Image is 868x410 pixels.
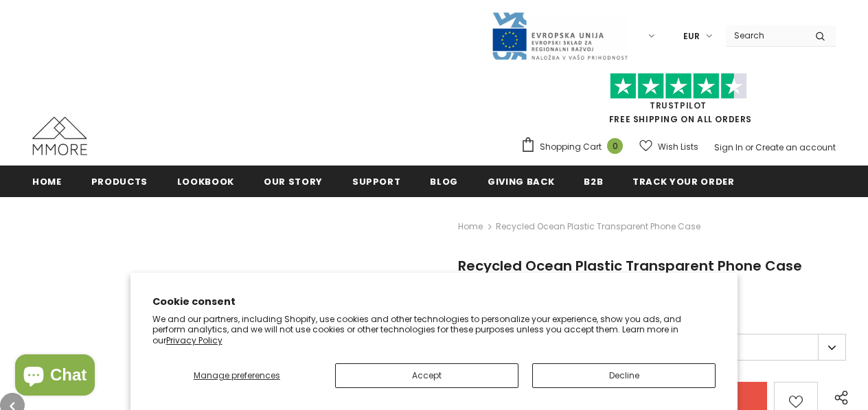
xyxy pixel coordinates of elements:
span: Lookbook [177,175,234,188]
a: Our Story [264,166,323,196]
img: MMORE Cases [32,117,87,155]
a: Shopping Cart 0 [521,137,630,157]
inbox-online-store-chat: Shopify online store chat [11,354,99,399]
span: support [352,175,401,188]
a: Javni Razpis [491,30,628,41]
a: Create an account [755,141,836,153]
p: We and our partners, including Shopify, use cookies and other technologies to personalize your ex... [152,314,716,346]
span: Blog [430,175,458,188]
span: Track your order [632,175,734,188]
span: Recycled Ocean Plastic Transparent Phone Case [496,218,700,235]
button: Accept [335,363,518,388]
a: Giving back [488,166,554,196]
span: Shopping Cart [540,140,602,154]
span: Recycled Ocean Plastic Transparent Phone Case [458,256,802,275]
span: FREE SHIPPING ON ALL ORDERS [521,79,836,125]
a: B2B [584,166,603,196]
span: Products [91,175,148,188]
span: EUR [683,30,700,43]
a: Sign In [714,141,743,153]
span: or [745,141,753,153]
a: Lookbook [177,166,234,196]
a: Home [32,166,62,196]
a: Home [458,218,483,235]
img: Javni Razpis [491,11,628,61]
a: Products [91,166,148,196]
span: Giving back [488,175,554,188]
h2: Cookie consent [152,295,716,309]
button: Decline [532,363,716,388]
span: Manage preferences [194,369,280,381]
span: Our Story [264,175,323,188]
span: 0 [607,138,623,154]
a: Wish Lists [639,135,698,159]
span: Wish Lists [658,140,698,154]
span: B2B [584,175,603,188]
a: support [352,166,401,196]
span: Home [32,175,62,188]
a: Track your order [632,166,734,196]
a: Privacy Policy [166,334,222,346]
button: Manage preferences [152,363,321,388]
a: Blog [430,166,458,196]
img: Trust Pilot Stars [610,73,747,100]
a: Trustpilot [650,100,707,111]
input: Search Site [726,25,805,45]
